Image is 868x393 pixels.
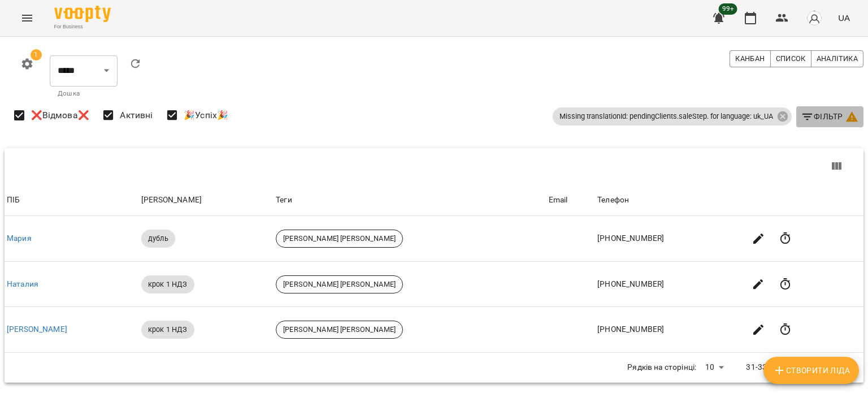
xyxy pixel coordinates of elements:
span: крок 1 НДЗ [141,325,194,335]
td: [PHONE_NUMBER] [595,216,743,261]
div: Missing translationId: pendingClients.saleStep. for language: uk_UA [553,107,792,126]
span: Аналітика [817,53,858,65]
a: [PERSON_NAME] [7,325,67,334]
span: Створити Ліда [772,364,850,377]
span: 1 [31,49,42,61]
div: 10 [701,359,728,375]
button: UA [834,7,854,28]
div: крок 1 НДЗ [141,275,194,293]
span: 🎉Успіх🎉 [184,109,228,122]
button: Previous Page [795,354,822,381]
p: 31-33 з 33 [746,362,783,373]
button: View Columns [823,153,850,180]
span: Список [776,53,806,65]
a: Наталия [7,279,38,288]
img: avatar_s.png [806,10,822,26]
button: Створити Ліда [763,357,859,384]
div: Email [549,193,593,207]
div: Телефон [597,193,740,207]
span: For Business [54,23,111,31]
button: Канбан [730,50,770,67]
div: Table Toolbar [5,148,863,184]
span: [PERSON_NAME] [PERSON_NAME] [276,325,402,335]
span: дубль [141,234,175,244]
span: Активні [120,109,153,122]
button: Список [770,50,811,67]
div: Теги [276,193,544,207]
span: Missing translationId: pendingClients.saleStep. for language: uk_UA [553,111,780,122]
a: Мария [7,234,32,243]
span: Канбан [735,53,765,65]
span: [PERSON_NAME] [PERSON_NAME] [276,279,402,290]
span: UA [838,12,850,24]
button: Menu [14,5,41,32]
button: Фільтр [796,106,863,127]
div: [PERSON_NAME] [141,193,271,207]
button: Аналітика [811,50,863,67]
span: крок 1 НДЗ [141,279,194,290]
span: Фільтр [801,110,859,123]
p: Дошка [58,88,110,100]
span: 99+ [719,3,737,15]
span: [PERSON_NAME] [PERSON_NAME] [276,234,402,244]
div: крок 1 НДЗ [141,321,194,339]
td: [PHONE_NUMBER] [595,307,743,353]
div: ПІБ [7,193,137,207]
p: Рядків на сторінці: [627,362,696,373]
td: [PHONE_NUMBER] [595,261,743,307]
div: дубль [141,230,175,248]
span: ❌Відмова❌ [31,109,89,122]
img: Voopty Logo [54,6,111,22]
